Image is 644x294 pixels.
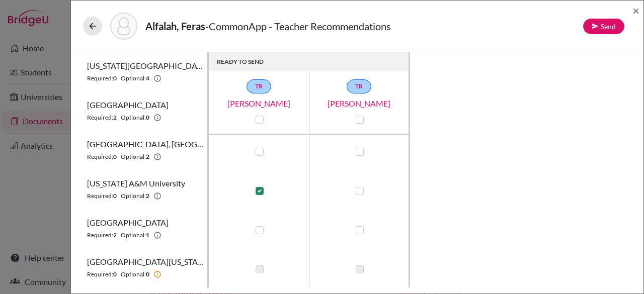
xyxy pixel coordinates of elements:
[87,138,203,150] span: [GEOGRAPHIC_DATA], [GEOGRAPHIC_DATA]
[146,113,149,122] b: 0
[146,231,149,240] b: 1
[87,99,169,111] span: [GEOGRAPHIC_DATA]
[209,97,309,110] a: [PERSON_NAME]
[121,191,146,201] span: Optional:
[113,270,117,279] b: 0
[205,20,391,32] span: - CommonApp - Teacher Recommendations
[121,270,146,279] span: Optional:
[121,231,146,240] span: Optional:
[87,231,113,240] span: Required:
[87,191,113,201] span: Required:
[632,5,639,17] button: Close
[247,79,271,93] a: TR
[87,152,113,161] span: Required:
[121,152,146,161] span: Optional:
[87,74,113,83] span: Required:
[146,191,149,201] b: 2
[87,113,113,122] span: Required:
[87,256,203,268] span: [GEOGRAPHIC_DATA][US_STATE]
[87,270,113,279] span: Required:
[113,74,117,83] b: 0
[347,79,371,93] a: TR
[113,113,117,122] b: 2
[309,97,410,110] a: [PERSON_NAME]
[632,3,639,18] span: ×
[87,217,169,229] span: [GEOGRAPHIC_DATA]
[121,74,146,83] span: Optional:
[145,20,205,32] strong: Alfalah, Feras
[113,152,117,161] b: 0
[113,191,117,201] b: 0
[113,231,117,240] b: 2
[146,270,149,279] b: 0
[146,152,149,161] b: 2
[583,19,624,34] button: Send
[146,74,149,83] b: 4
[209,52,410,71] th: READY TO SEND
[87,60,203,72] span: [US_STATE][GEOGRAPHIC_DATA], [GEOGRAPHIC_DATA]
[87,177,185,189] span: [US_STATE] A&M University
[121,113,146,122] span: Optional:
